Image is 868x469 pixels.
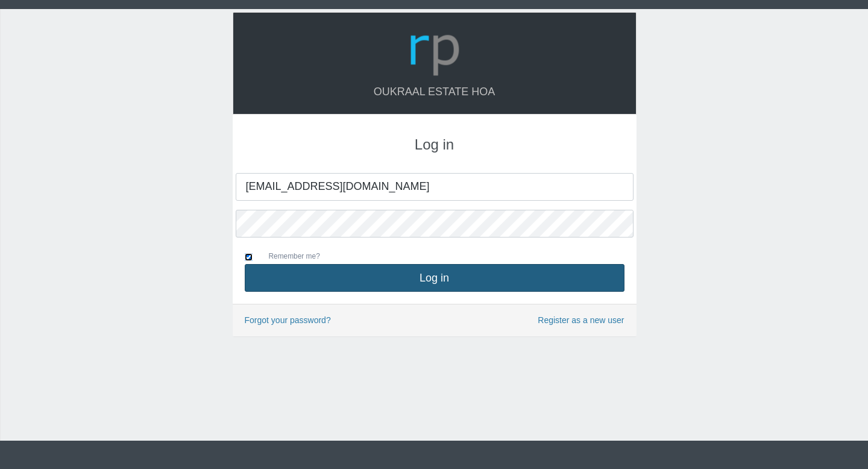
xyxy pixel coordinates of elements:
img: Logo [406,22,464,80]
input: Your Email [236,173,634,201]
h4: Oukraal Estate HOA [245,86,624,98]
label: Remember me? [257,251,320,264]
a: Register as a new user [538,313,624,327]
input: Remember me? [245,253,253,261]
a: Forgot your password? [245,315,331,325]
button: Log in [245,264,624,292]
h3: Log in [245,137,624,153]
